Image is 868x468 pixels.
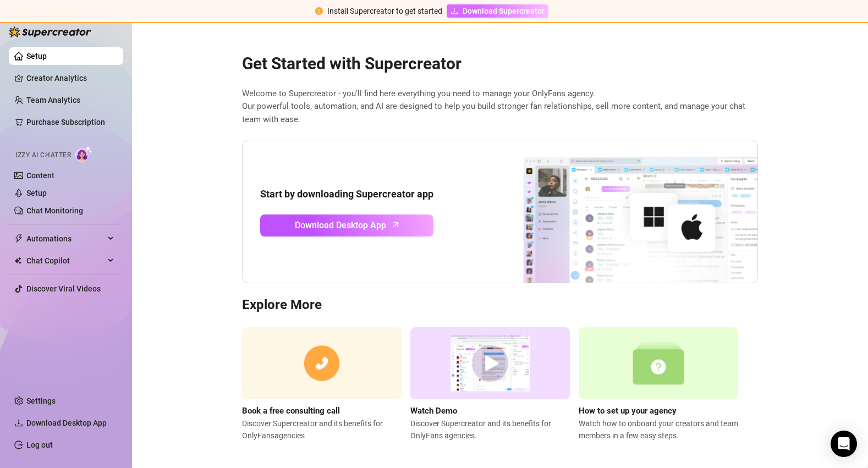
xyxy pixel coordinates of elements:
a: Discover Viral Videos [26,284,101,293]
img: consulting call [242,327,402,399]
a: Log out [26,441,53,449]
span: Download Supercreator [463,5,545,17]
span: Automations [26,230,105,247]
span: Discover Supercreator and its benefits for OnlyFans agencies [242,417,402,442]
span: Izzy AI Chatter [15,150,71,161]
a: Setup [26,189,47,197]
a: Setup [26,52,47,60]
span: Watch how to onboard your creators and team members in a few easy steps. [579,417,738,442]
img: setup agency guide [579,327,738,399]
a: Download Desktop Apparrow-up [260,214,433,236]
span: exclamation-circle [315,7,323,15]
strong: Book a free consulting call [242,406,340,416]
a: Content [26,171,54,180]
a: Team Analytics [26,96,80,104]
span: Welcome to Supercreator - you’ll find here everything you need to manage your OnlyFans agency. Ou... [242,87,758,126]
img: supercreator demo [410,327,570,399]
span: Download Desktop App [295,218,386,232]
span: Discover Supercreator and its benefits for OnlyFans agencies. [410,417,570,442]
span: download [451,7,458,15]
span: download [14,419,23,427]
strong: Start by downloading Supercreator app [260,188,433,200]
a: Settings [26,397,56,405]
strong: Watch Demo [410,406,457,416]
h2: Get Started with Supercreator [242,53,758,74]
a: Watch DemoDiscover Supercreator and its benefits for OnlyFans agencies. [410,327,570,442]
span: arrow-up [389,218,402,231]
a: How to set up your agencyWatch how to onboard your creators and team members in a few easy steps. [579,327,738,442]
span: Download Desktop App [26,419,107,427]
a: Download Supercreator [447,4,548,18]
h3: Explore More [242,296,758,314]
strong: How to set up your agency [579,406,677,416]
span: Install Supercreator to get started [327,7,442,15]
div: Open Intercom Messenger [831,431,857,457]
img: Chat Copilot [14,257,21,265]
img: download app [482,140,757,283]
img: logo-BBDzfeDw.svg [9,26,91,37]
a: Chat Monitoring [26,206,83,215]
span: Chat Copilot [26,252,105,269]
a: Creator Analytics [26,69,114,87]
a: Book a free consulting callDiscover Supercreator and its benefits for OnlyFansagencies [242,327,402,442]
a: Purchase Subscription [26,118,105,126]
span: thunderbolt [14,234,23,243]
img: AI Chatter [75,146,92,162]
